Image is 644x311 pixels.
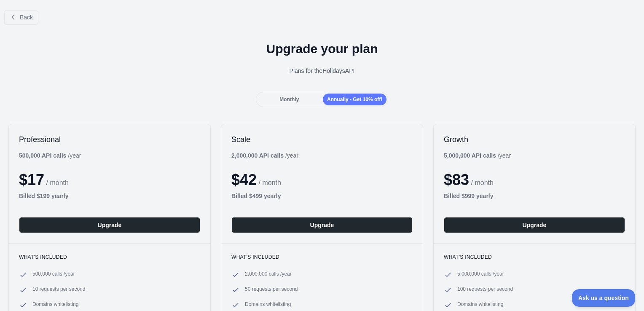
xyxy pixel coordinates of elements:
div: / year [444,151,511,160]
h2: Growth [444,134,625,145]
span: $ 83 [444,171,469,188]
iframe: Toggle Customer Support [572,289,636,307]
span: $ 42 [231,171,257,188]
div: / year [231,151,298,160]
h2: Scale [231,134,413,145]
b: 2,000,000 API calls [231,152,284,159]
b: 5,000,000 API calls [444,152,496,159]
